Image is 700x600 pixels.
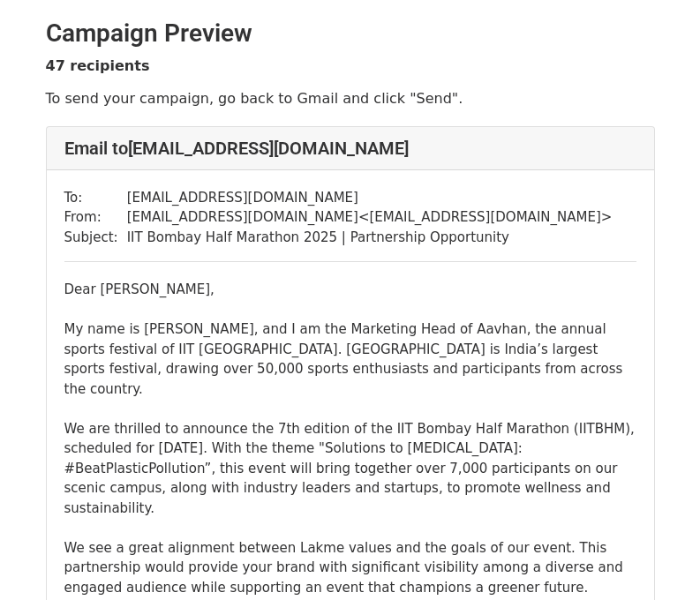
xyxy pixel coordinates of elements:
[127,207,613,228] td: [EMAIL_ADDRESS][DOMAIN_NAME] < [EMAIL_ADDRESS][DOMAIN_NAME] >
[127,228,613,248] td: IIT Bombay Half Marathon 2025 | Partnership Opportunity
[127,188,613,208] td: [EMAIL_ADDRESS][DOMAIN_NAME]
[46,57,150,74] strong: 47 recipients
[46,19,655,49] h2: Campaign Preview
[64,228,127,248] td: Subject:
[64,188,127,208] td: To:
[64,207,127,228] td: From:
[46,89,655,108] p: To send your campaign, go back to Gmail and click "Send".
[64,138,636,159] h4: Email to [EMAIL_ADDRESS][DOMAIN_NAME]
